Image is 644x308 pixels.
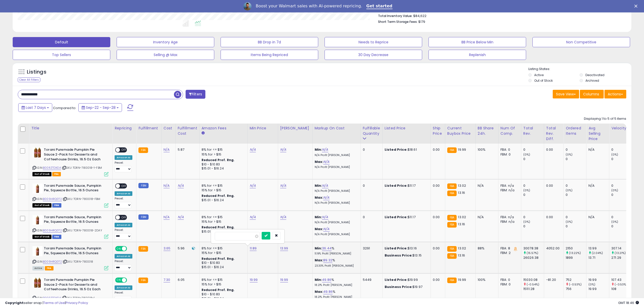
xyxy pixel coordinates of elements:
[164,183,170,188] a: N/A
[43,166,61,170] a: B00RZTDXDA
[315,258,324,263] b: Max:
[611,215,632,219] div: 0
[32,183,109,207] div: ASIN:
[611,183,632,188] div: 0
[315,183,322,188] b: Min:
[186,90,205,99] button: Filters
[315,289,357,299] div: %
[428,50,526,60] button: Replenish
[138,278,148,283] small: FBA
[527,251,538,255] small: (15.57%)
[447,253,457,259] small: FBA
[523,224,544,229] div: 0
[611,255,632,260] div: 271.29
[566,278,586,282] div: 752
[566,255,586,260] div: 1899
[523,126,542,136] div: Total Rev.
[250,277,258,282] a: 19.99
[18,77,40,82] div: Clear All Filters
[202,225,235,229] b: Reduced Prof. Rng.
[52,203,61,208] span: FBM
[126,278,134,282] span: OFF
[32,183,43,194] img: 31HQzIlV6lL._SL40_.jpg
[138,214,148,220] small: FBM
[566,193,586,197] div: 0
[322,246,332,251] a: 36.44
[322,147,328,152] a: N/A
[500,152,517,157] div: FBM: 0
[63,197,100,201] span: | SKU: TORN-780018-FBM
[523,183,544,188] div: 0
[611,157,632,161] div: 0
[178,215,184,220] a: N/A
[315,165,357,169] p: N/A Profit [PERSON_NAME]
[115,197,132,208] div: Preset:
[566,224,586,229] div: 0
[315,221,357,224] p: N/A Profit [PERSON_NAME]
[202,251,244,255] div: 15% for > $15
[256,4,362,9] div: Boost your Walmart sales with AI-powered repricing.
[315,227,324,231] b: Max:
[447,222,457,228] small: FBA
[323,195,329,200] a: N/A
[500,282,517,287] div: FBM: 0
[202,288,235,292] b: Reduced Prof. Rng.
[611,188,618,192] small: (0%)
[546,126,561,142] div: Total Rev. Diff.
[458,183,466,188] span: 13.02
[202,152,244,157] div: 15% for > $15
[78,103,122,112] button: Sep-22 - Sep-28
[592,251,603,255] small: (2.04%)
[385,246,427,251] div: $13.16
[385,215,427,219] div: $11.17
[18,103,52,112] button: Last 7 Days
[164,215,170,220] a: N/A
[523,215,544,219] div: 0
[202,162,244,167] div: $10 - $10.83
[315,233,357,236] p: N/A Profit [PERSON_NAME]
[566,183,586,188] div: 0
[500,147,517,152] div: FBA: 0
[534,78,553,83] label: Out of Stock
[433,147,441,152] div: 0.00
[202,158,235,162] b: Reduced Prof. Rng.
[322,215,328,220] a: N/A
[611,224,632,229] div: 0
[322,183,328,188] a: N/A
[178,278,195,282] div: 6.05
[385,278,427,282] div: $19.99
[478,246,494,251] div: 88%
[523,147,544,152] div: 0
[115,126,134,131] div: Repricing
[611,278,632,282] div: 107.43
[164,277,170,282] a: 7.30
[126,247,134,251] span: OFF
[611,220,618,224] small: (0%)
[164,147,170,152] a: N/A
[202,246,244,251] div: 8% for <= $15
[315,201,357,205] p: N/A Profit [PERSON_NAME]
[385,147,427,152] div: $18.61
[363,278,379,282] div: 5449
[32,215,43,225] img: 31HQzIlV6lL._SL40_.jpg
[566,220,573,224] small: (0%)
[280,277,288,282] a: 19.99
[523,278,544,282] div: 15030.08
[115,161,132,173] div: Preset:
[611,152,618,157] small: (0%)
[500,246,517,251] div: FBA: 8
[611,287,632,291] div: 108
[43,300,65,305] a: Terms of Use
[202,166,244,171] div: $15.01 - $16.24
[202,278,244,282] div: 8% for <= $15
[458,215,466,219] span: 13.02
[363,183,379,188] div: 0
[523,152,530,157] small: (0%)
[44,147,105,163] b: Torani Puremade Pumpkin Pie Sauce 2-Pack for Desserts and Coffeehouse Drinks, 16.5 Oz Each
[553,90,579,98] button: Save View
[202,183,244,188] div: 8% for <= $15
[325,37,422,47] button: Needs to Reprice
[315,126,359,131] div: Markup on Cost
[138,126,159,131] div: Fulfillment
[117,50,214,60] button: Selling @ Max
